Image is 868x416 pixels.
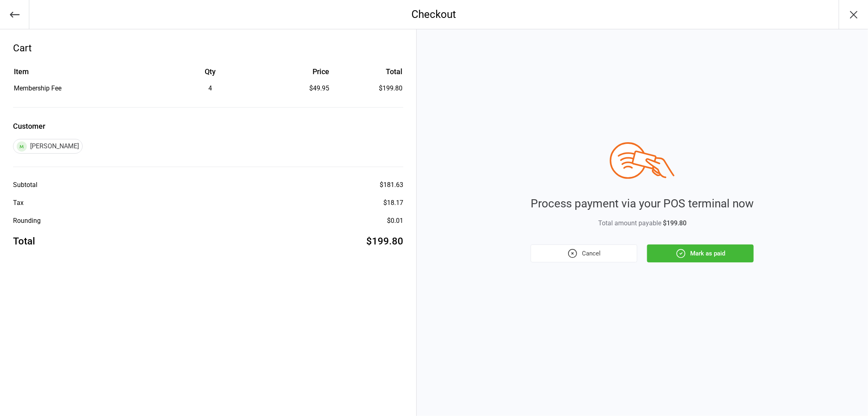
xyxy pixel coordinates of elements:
div: Tax [13,198,24,208]
label: Customer [13,121,403,132]
td: $199.80 [332,84,402,93]
div: $181.63 [380,180,403,190]
button: Cancel [531,244,637,262]
th: Item [14,66,155,83]
div: [PERSON_NAME] [13,139,83,154]
span: Membership Fee [14,84,61,92]
div: $199.80 [366,234,403,249]
div: $18.17 [383,198,403,208]
div: Price [265,66,329,77]
div: Cart [13,41,403,55]
div: Process payment via your POS terminal now [531,195,754,212]
th: Total [332,66,402,83]
div: Rounding [13,216,41,226]
button: Mark as paid [647,244,754,262]
th: Qty [156,66,265,83]
span: $199.80 [663,219,687,227]
div: $0.01 [387,216,403,226]
div: Total [13,234,35,249]
div: Subtotal [13,180,37,190]
div: 4 [156,84,265,93]
div: $49.95 [265,84,329,93]
div: Total amount payable [531,218,754,228]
